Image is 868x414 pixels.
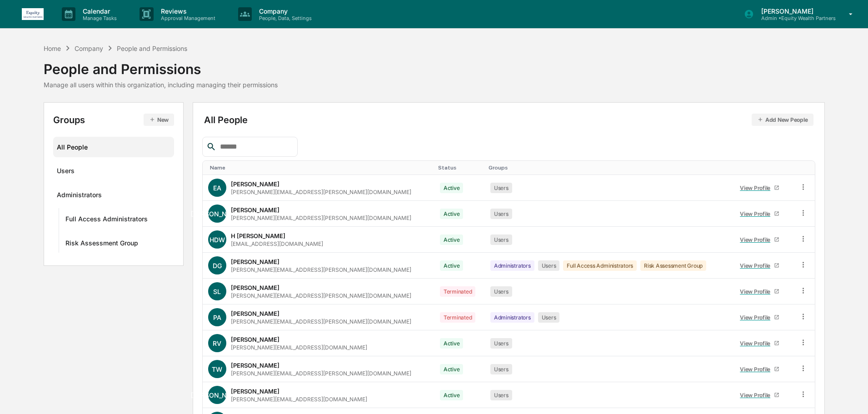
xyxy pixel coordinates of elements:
div: Users [490,183,512,193]
a: View Profile [736,284,783,299]
div: Users [490,338,512,349]
div: [PERSON_NAME][EMAIL_ADDRESS][PERSON_NAME][DOMAIN_NAME] [231,266,411,273]
div: [PERSON_NAME][EMAIL_ADDRESS][PERSON_NAME][DOMAIN_NAME] [231,318,411,325]
iframe: Open customer support [839,384,863,409]
div: Home [44,45,61,52]
a: View Profile [736,181,783,195]
div: Administrators [490,260,534,271]
div: Company [75,45,103,52]
p: Approval Management [154,15,220,21]
span: DG [213,262,222,269]
p: Admin • Equity Wealth Partners [754,15,836,21]
span: PA [213,314,221,321]
button: Add New People [752,114,813,126]
p: [PERSON_NAME] [754,7,836,15]
div: [PERSON_NAME] [231,284,279,291]
div: Full Access Administrators [65,215,148,226]
p: Manage Tasks [75,15,121,21]
span: TW [212,365,222,373]
a: View Profile [736,362,783,376]
div: Manage all users within this organization, including managing their permissions [44,81,278,89]
div: Users [490,364,512,374]
div: [PERSON_NAME] [231,336,279,343]
div: [PERSON_NAME] [231,180,279,188]
span: [PERSON_NAME] [191,210,243,218]
div: Toggle SortBy [734,165,790,171]
span: RV [213,339,221,347]
span: EA [213,184,221,192]
div: [PERSON_NAME] [231,258,279,265]
div: Users [538,312,560,323]
div: [PERSON_NAME] [231,388,279,395]
div: [PERSON_NAME][EMAIL_ADDRESS][PERSON_NAME][DOMAIN_NAME] [231,370,411,377]
div: View Profile [740,236,774,243]
div: Administrators [57,191,102,202]
a: View Profile [736,207,783,221]
div: Active [440,183,464,193]
div: Active [440,338,464,349]
div: People and Permissions [44,54,278,77]
div: Risk Assessment Group [65,239,138,250]
p: Calendar [75,7,121,15]
a: View Profile [736,336,783,350]
span: [PERSON_NAME] [191,391,243,399]
div: Toggle SortBy [438,165,481,171]
div: [PERSON_NAME] [231,310,279,317]
div: Toggle SortBy [489,165,727,171]
div: View Profile [740,314,774,321]
div: Active [440,209,464,219]
div: View Profile [740,185,774,191]
img: logo [22,8,44,20]
span: HDW [210,236,225,244]
div: Toggle SortBy [210,165,431,171]
div: Active [440,260,464,271]
div: View Profile [740,210,774,217]
div: [PERSON_NAME][EMAIL_ADDRESS][PERSON_NAME][DOMAIN_NAME] [231,189,411,195]
div: View Profile [740,262,774,269]
div: [PERSON_NAME] [231,362,279,369]
div: [PERSON_NAME] [231,206,279,214]
p: Company [252,7,316,15]
div: Users [538,260,560,271]
p: Reviews [154,7,220,15]
div: View Profile [740,340,774,347]
div: [PERSON_NAME][EMAIL_ADDRESS][DOMAIN_NAME] [231,344,367,351]
div: H [PERSON_NAME] [231,232,285,239]
div: View Profile [740,392,774,399]
div: Terminated [440,312,476,323]
button: New [144,114,174,126]
div: View Profile [740,288,774,295]
div: Active [440,390,464,400]
div: All People [204,114,813,126]
div: Users [490,234,512,245]
div: Administrators [490,312,534,323]
div: Full Access Administrators [563,260,637,271]
div: Users [490,390,512,400]
div: [PERSON_NAME][EMAIL_ADDRESS][DOMAIN_NAME] [231,396,367,403]
div: All People [57,140,171,155]
div: Users [490,286,512,297]
div: People and Permissions [117,45,187,52]
div: Users [57,167,75,178]
div: Groups [53,114,175,126]
div: Terminated [440,286,476,297]
div: [PERSON_NAME][EMAIL_ADDRESS][PERSON_NAME][DOMAIN_NAME] [231,292,411,299]
a: View Profile [736,310,783,324]
span: SL [213,288,221,295]
p: People, Data, Settings [252,15,316,21]
div: [EMAIL_ADDRESS][DOMAIN_NAME] [231,240,323,247]
div: Toggle SortBy [801,165,811,171]
div: Users [490,209,512,219]
a: View Profile [736,259,783,273]
div: View Profile [740,366,774,373]
div: Active [440,234,464,245]
div: Risk Assessment Group [640,260,706,271]
a: View Profile [736,233,783,247]
div: Active [440,364,464,374]
a: View Profile [736,388,783,402]
div: [PERSON_NAME][EMAIL_ADDRESS][PERSON_NAME][DOMAIN_NAME] [231,214,411,221]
